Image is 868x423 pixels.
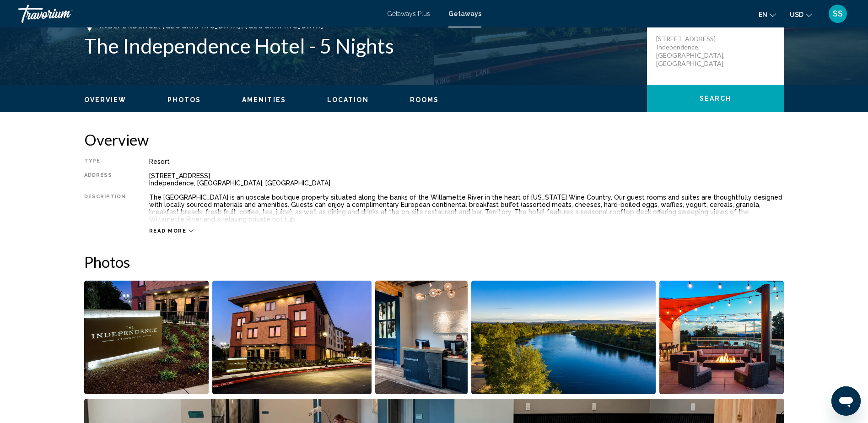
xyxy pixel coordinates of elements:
[167,96,201,103] span: Photos
[84,194,126,223] div: Description
[700,95,732,103] span: Search
[327,96,369,104] button: Location
[84,96,127,103] span: Overview
[448,10,481,17] a: Getaways
[471,280,656,395] button: Open full-screen image slider
[647,85,784,112] button: Search
[84,172,126,187] div: Address
[84,253,784,271] h2: Photos
[149,228,187,234] span: Read more
[242,96,286,104] button: Amenities
[410,96,439,104] button: Rooms
[18,5,378,23] a: Travorium
[149,158,784,165] div: Resort
[826,4,850,23] button: User Menu
[84,130,784,149] h2: Overview
[375,280,468,395] button: Open full-screen image slider
[759,8,776,21] button: Change language
[387,10,430,17] a: Getaways Plus
[759,11,767,18] span: en
[242,96,286,103] span: Amenities
[84,280,209,395] button: Open full-screen image slider
[84,158,126,165] div: Type
[410,96,439,103] span: Rooms
[656,35,729,68] p: [STREET_ADDRESS] Independence, [GEOGRAPHIC_DATA], [GEOGRAPHIC_DATA]
[790,8,812,21] button: Change currency
[149,194,784,223] div: The [GEOGRAPHIC_DATA] is an upscale boutique property situated along the banks of the Willamette ...
[149,172,784,187] div: [STREET_ADDRESS] Independence, [GEOGRAPHIC_DATA], [GEOGRAPHIC_DATA]
[84,96,127,104] button: Overview
[790,11,803,18] span: USD
[84,34,638,58] h1: The Independence Hotel - 5 Nights
[831,386,861,416] iframe: Button to launch messaging window
[212,280,372,395] button: Open full-screen image slider
[167,96,201,104] button: Photos
[149,228,194,234] button: Read more
[833,9,843,18] span: SS
[659,280,784,395] button: Open full-screen image slider
[327,96,369,103] span: Location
